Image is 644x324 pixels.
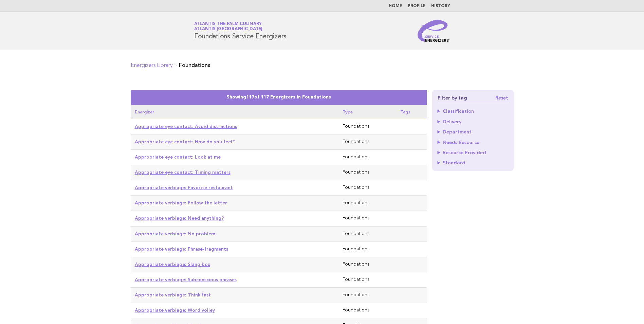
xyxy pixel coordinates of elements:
[338,287,396,303] td: Foundations
[135,169,231,175] a: Appropriate eye contact: Timing matters
[338,150,396,165] td: Foundations
[135,262,210,267] a: Appropriate verbiage: Slang box
[135,200,227,205] a: Appropriate verbiage: Follow the letter
[194,27,263,32] span: Atlantis [GEOGRAPHIC_DATA]
[135,307,215,313] a: Appropriate verbiage: Word volley
[438,150,508,155] summary: Resource Provided
[176,62,210,68] li: Foundations
[338,105,396,119] th: Type
[338,241,396,257] td: Foundations
[389,4,402,8] a: Home
[338,119,396,134] td: Foundations
[194,22,287,40] h1: Foundations Service Energizers
[438,95,508,103] h4: Filter by tag
[338,272,396,287] td: Foundations
[131,63,173,68] a: Energizers Library
[135,154,221,160] a: Appropriate eye contact: Look at me
[338,180,396,196] td: Foundations
[135,246,228,252] a: Appropriate verbiage: Phrase-fragments
[408,4,426,8] a: Profile
[438,140,508,145] summary: Needs Resource
[438,109,508,113] summary: Classification
[338,196,396,211] td: Foundations
[431,4,450,8] a: History
[338,165,396,180] td: Foundations
[438,160,508,165] summary: Standard
[135,277,237,282] a: Appropriate verbiage: Subconscious phrases
[135,139,235,144] a: Appropriate eye contact: How do you feel?
[418,20,450,42] img: Service Energizers
[135,124,237,129] a: Appropriate eye contact: Avoid distractions
[338,303,396,318] td: Foundations
[135,231,215,236] a: Appropriate verbiage: No problem
[338,257,396,272] td: Foundations
[135,292,211,298] a: Appropriate verbiage: Think fast
[135,185,233,190] a: Appropriate verbiage: Favorite restaurant
[338,226,396,241] td: Foundations
[194,22,263,31] a: Atlantis The Palm CulinaryAtlantis [GEOGRAPHIC_DATA]
[396,105,426,119] th: Tags
[338,134,396,150] td: Foundations
[438,119,508,124] summary: Delivery
[338,211,396,226] td: Foundations
[495,95,508,100] a: Reset
[131,90,427,105] caption: Showing of 117 Energizers in Foundations
[131,105,339,119] th: Energizer
[438,129,508,134] summary: Department
[246,95,254,100] span: 117
[135,215,224,221] a: Appropriate verbiage: Need anything?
